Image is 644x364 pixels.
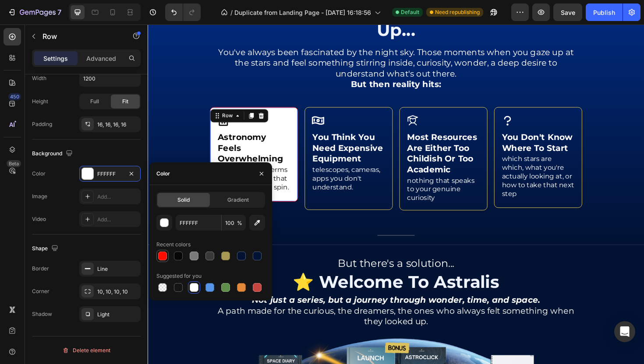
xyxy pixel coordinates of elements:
[201,246,325,259] span: But there's a solution...
[4,3,65,21] button: 7
[42,31,117,42] p: Row
[234,8,371,17] span: Duplicate from Landing Page - [DATE] 16:18:56
[174,150,251,177] p: telescopes, cameras, apps you don't understand.
[375,138,452,184] p: which stars are which, what you're actually looking at, or how to take that next step
[32,310,52,318] div: Shadow
[57,7,61,17] p: 7
[230,8,233,17] span: /
[275,161,351,188] p: nothing that speaks to your genuine curiosity
[110,287,416,297] strong: Not just a series, but a journey through wonder, time, and space.
[32,148,74,160] div: Background
[148,24,644,364] iframe: Design area
[165,3,201,21] div: Undo/Redo
[173,113,252,149] h2: you think you need expensive equipment
[435,8,480,16] span: Need republishing
[156,241,191,248] div: Recent colors
[73,113,152,149] h2: astronomy feels overwhelming
[176,215,221,231] input: Eg: FFFFFF
[32,343,141,357] button: Delete element
[67,286,459,320] p: A path made for the curious, the dreamers, the ones who always felt something when they looked up.
[74,150,151,177] p: full of complex terms and calculations that make your head spin.
[614,321,635,342] div: Open Intercom Messenger
[593,8,615,17] div: Publish
[90,98,99,105] span: Full
[215,58,311,69] strong: But then reality hits:
[374,113,453,137] h2: you don't know where to start
[43,54,68,63] p: Settings
[86,54,116,63] p: Advanced
[156,272,202,280] div: Suggested for you
[62,345,110,356] div: Delete element
[77,93,92,101] div: Row
[401,8,419,16] span: Default
[32,287,50,295] div: Corner
[32,243,60,255] div: Shape
[32,98,48,105] div: Height
[553,3,582,21] button: Save
[32,265,49,273] div: Border
[32,215,46,223] div: Video
[32,120,52,128] div: Padding
[561,9,575,16] span: Save
[586,3,623,21] button: Publish
[80,70,140,86] input: Auto
[66,260,460,285] h2: ⭐️ welcome to astralis
[274,113,352,160] h2: most resources are either too childish or too academic
[97,193,138,201] div: Add...
[227,196,249,204] span: Gradient
[32,192,47,200] div: Image
[97,121,138,129] div: 16, 16, 16, 16
[156,170,170,178] div: Color
[7,160,21,167] div: Beta
[8,93,21,100] div: 450
[32,74,46,82] div: Width
[97,265,138,273] div: Line
[122,98,128,105] span: Fit
[177,196,190,204] span: Solid
[32,170,46,178] div: Color
[97,170,123,178] div: FFFFFF
[97,288,138,296] div: 10, 10, 10, 10
[97,311,138,318] div: Light
[97,216,138,224] div: Add...
[237,219,242,227] span: %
